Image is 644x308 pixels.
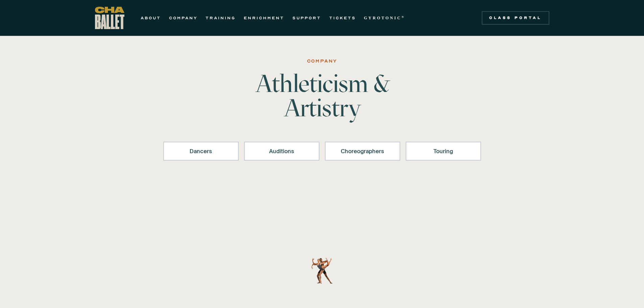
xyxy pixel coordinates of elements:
[253,147,311,155] div: Auditions
[406,142,481,161] a: Touring
[334,147,391,155] div: Choreographers
[206,14,236,22] a: TRAINING
[163,142,239,161] a: Dancers
[307,57,337,65] div: Company
[172,147,230,155] div: Dancers
[217,71,428,120] h1: Athleticism & Artistry
[169,14,197,22] a: COMPANY
[482,11,549,25] a: Class Portal
[329,14,356,22] a: TICKETS
[402,15,405,19] sup: ®
[486,15,545,21] div: Class Portal
[244,142,319,161] a: Auditions
[414,147,472,155] div: Touring
[95,7,124,29] a: home
[141,14,161,22] a: ABOUT
[325,142,400,161] a: Choreographers
[292,14,321,22] a: SUPPORT
[364,14,405,22] a: GYROTONIC®
[244,14,284,22] a: ENRICHMENT
[364,16,402,20] strong: GYROTONIC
